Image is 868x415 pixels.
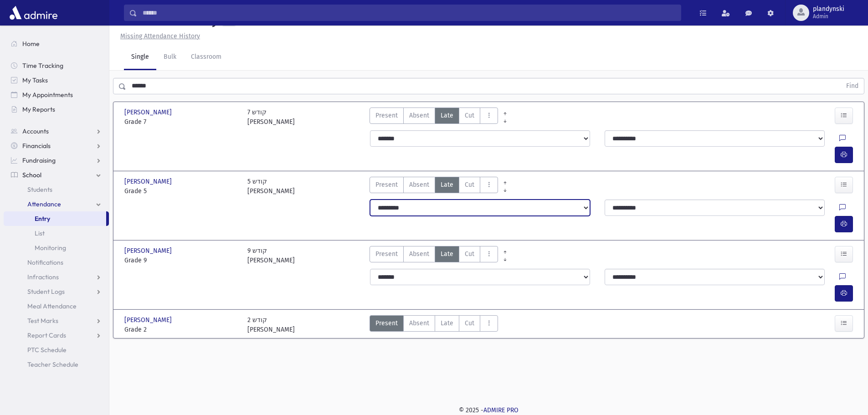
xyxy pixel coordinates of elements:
[4,168,109,182] a: School
[117,32,200,40] a: Missing Attendance History
[370,315,498,334] div: AttTypes
[124,405,853,415] div: © 2025 -
[124,117,238,127] span: Grade 7
[370,246,498,265] div: AttTypes
[27,346,67,354] span: PTC Schedule
[813,5,844,13] span: plandynski
[4,255,109,270] a: Notifications
[4,328,109,343] a: Report Cards
[4,343,109,357] a: PTC Schedule
[124,45,156,70] a: Single
[841,78,864,94] button: Find
[370,108,498,127] div: AttTypes
[4,241,109,255] a: Monitoring
[22,142,51,150] span: Financials
[4,197,109,211] a: Attendance
[4,58,109,73] a: Time Tracking
[441,180,453,190] span: Late
[375,111,398,120] span: Present
[124,246,174,256] span: [PERSON_NAME]
[124,256,238,265] span: Grade 9
[27,287,65,296] span: Student Logs
[124,186,238,196] span: Grade 5
[4,102,109,117] a: My Reports
[4,73,109,87] a: My Tasks
[124,325,238,334] span: Grade 2
[22,171,41,179] span: School
[35,215,50,223] span: Entry
[4,182,109,197] a: Students
[4,270,109,284] a: Infractions
[441,318,453,328] span: Late
[247,246,295,265] div: 9 קודש [PERSON_NAME]
[465,249,474,259] span: Cut
[375,180,398,190] span: Present
[22,105,55,113] span: My Reports
[22,61,63,70] span: Time Tracking
[120,32,200,40] u: Missing Attendance History
[7,4,60,22] img: AdmirePro
[409,111,429,120] span: Absent
[409,249,429,259] span: Absent
[375,249,398,259] span: Present
[4,36,109,51] a: Home
[409,180,429,190] span: Absent
[27,185,52,194] span: Students
[813,13,844,20] span: Admin
[4,87,109,102] a: My Appointments
[27,331,66,339] span: Report Cards
[184,45,229,70] a: Classroom
[27,302,77,310] span: Meal Attendance
[465,111,474,120] span: Cut
[375,318,398,328] span: Present
[4,138,109,153] a: Financials
[22,127,49,135] span: Accounts
[124,108,174,117] span: [PERSON_NAME]
[35,229,45,237] span: List
[27,258,63,266] span: Notifications
[124,315,174,325] span: [PERSON_NAME]
[441,249,453,259] span: Late
[370,177,498,196] div: AttTypes
[441,111,453,120] span: Late
[247,177,295,196] div: 5 קודש [PERSON_NAME]
[4,211,106,226] a: Entry
[22,76,48,84] span: My Tasks
[4,124,109,138] a: Accounts
[27,200,61,208] span: Attendance
[4,313,109,328] a: Test Marks
[4,284,109,299] a: Student Logs
[247,108,295,127] div: 7 קודש [PERSON_NAME]
[22,40,40,48] span: Home
[4,153,109,168] a: Fundraising
[409,318,429,328] span: Absent
[465,180,474,190] span: Cut
[27,360,78,369] span: Teacher Schedule
[4,299,109,313] a: Meal Attendance
[465,318,474,328] span: Cut
[27,317,58,325] span: Test Marks
[156,45,184,70] a: Bulk
[4,357,109,372] a: Teacher Schedule
[27,273,59,281] span: Infractions
[124,177,174,186] span: [PERSON_NAME]
[35,244,66,252] span: Monitoring
[247,315,295,334] div: 2 קודש [PERSON_NAME]
[137,5,681,21] input: Search
[22,91,73,99] span: My Appointments
[4,226,109,241] a: List
[22,156,56,164] span: Fundraising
